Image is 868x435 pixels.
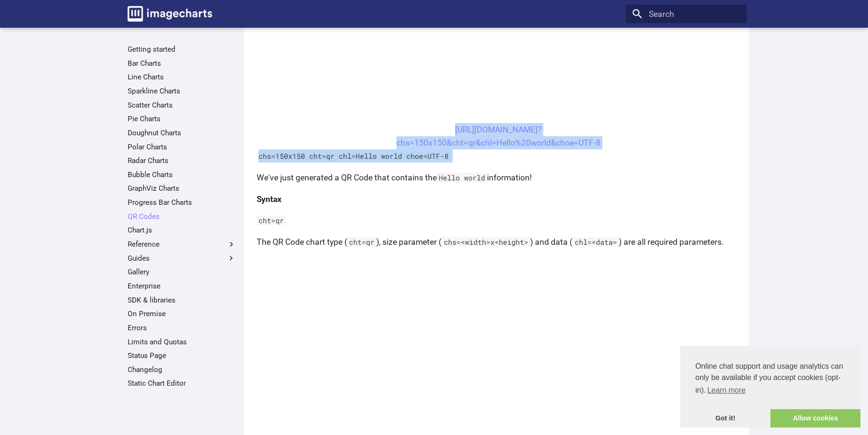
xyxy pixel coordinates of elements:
a: Pie Charts [128,114,236,124]
a: learn more about cookies [706,383,747,397]
a: Status Page [128,351,236,360]
label: Reference [128,240,236,249]
a: Image-Charts documentation [123,2,216,25]
a: Limits and Quotas [128,337,236,347]
a: Line Charts [128,72,236,82]
img: logo [128,6,212,22]
a: dismiss cookie message [680,409,770,428]
a: Scatter Charts [128,101,236,110]
div: cookieconsent [680,346,860,427]
code: cht=qr [257,216,286,225]
a: Progress Bar Charts [128,198,236,207]
a: Errors [128,323,236,333]
a: Bar Charts [128,59,236,68]
input: Search [626,5,746,23]
a: GraphViz Charts [128,184,236,193]
a: Changelog [128,365,236,374]
a: [URL][DOMAIN_NAME]?chs=150x150&cht=qr&chl=Hello%20world&choe=UTF-8 [396,125,601,148]
a: Enterprise [128,281,236,291]
span: Online chat support and usage analytics can only be available if you accept cookies (opt-in). [695,361,845,397]
a: Chart.js [128,225,236,235]
a: SDK & libraries [128,295,236,305]
h4: Syntax [257,193,741,206]
a: Gallery [128,267,236,277]
a: Bubble Charts [128,170,236,179]
label: Guides [128,254,236,263]
p: We've just generated a QR Code that contains the information! [257,171,741,184]
code: cht=qr [347,237,377,247]
code: Hello world [437,173,487,182]
a: Polar Charts [128,142,236,152]
a: On Premise [128,309,236,318]
code: chl=<data> [572,237,619,247]
code: chs=150x150 cht=qr chl=Hello world choe=UTF-8 [257,151,451,161]
code: chs=<width>x<height> [442,237,530,247]
a: Radar Charts [128,156,236,165]
a: Static Chart Editor [128,379,236,388]
p: The QR Code chart type ( ), size parameter ( ) and data ( ) are all required parameters. [257,235,741,249]
a: Doughnut Charts [128,128,236,138]
a: Sparkline Charts [128,86,236,96]
a: allow cookies [770,409,860,428]
a: Getting started [128,45,236,54]
a: QR Codes [128,212,236,221]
